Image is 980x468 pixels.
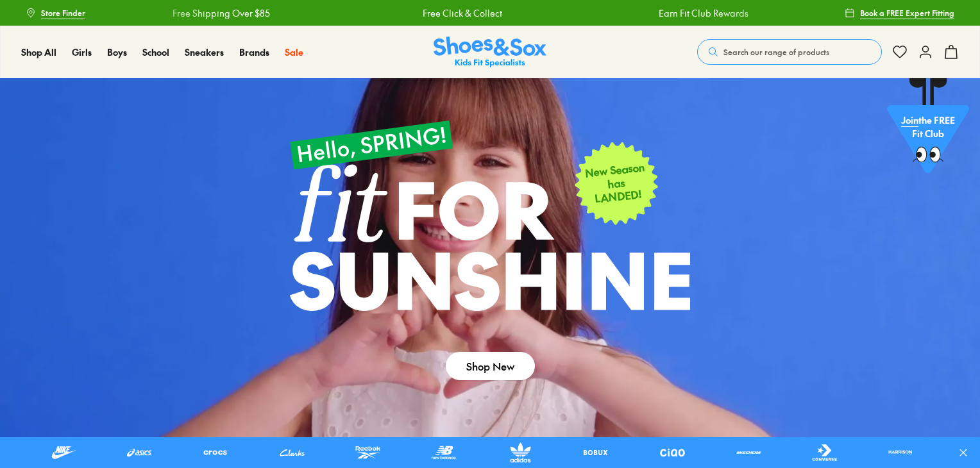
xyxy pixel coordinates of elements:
span: Sale [285,46,303,58]
a: Earn Fit Club Rewards [658,6,748,20]
img: SNS_Logo_Responsive.svg [434,37,546,68]
a: Sneakers [185,46,224,59]
span: Girls [72,46,92,58]
span: Brands [239,46,269,58]
a: Boys [107,46,127,59]
a: Store Finder [26,1,85,24]
a: Jointhe FREE Fit Club [887,78,969,180]
a: Shop New [446,352,535,380]
span: Join [901,113,918,126]
a: Shoes & Sox [434,37,546,68]
button: Search our range of products [697,39,882,65]
a: Girls [72,46,92,59]
span: Shop All [21,46,56,58]
span: School [142,46,169,58]
a: Brands [239,46,269,59]
p: the FREE Fit Club [887,103,969,151]
a: School [142,46,169,59]
a: Shop All [21,46,56,59]
a: Free Shipping Over $85 [172,6,269,20]
span: Boys [107,46,127,58]
a: Free Click & Collect [422,6,502,20]
a: Sale [285,46,303,59]
span: Book a FREE Expert Fitting [860,7,954,19]
span: Search our range of products [723,46,829,58]
span: Sneakers [185,46,224,58]
span: Store Finder [41,7,85,19]
a: Book a FREE Expert Fitting [845,1,954,24]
